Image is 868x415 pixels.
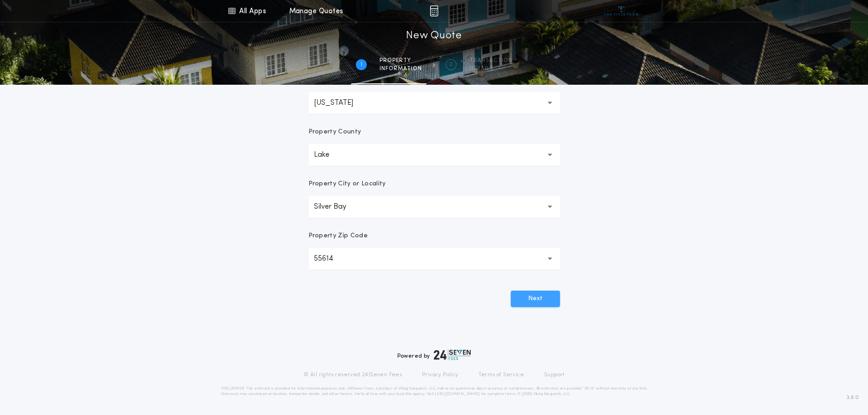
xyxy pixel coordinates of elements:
[303,371,402,379] p: © All rights reserved. 24|Seven Fees
[308,128,361,137] p: Property County
[544,371,565,379] a: Support
[221,386,647,397] p: DISCLAIMER: This estimate is provided for informational purposes only. 24|Seven Fees, a product o...
[604,6,638,15] img: vs-icon
[469,65,513,72] span: details
[434,349,471,360] img: logo
[397,349,471,360] div: Powered by
[380,65,422,72] span: information
[314,97,368,108] p: [US_STATE]
[314,149,344,160] p: Lake
[314,253,348,264] p: 55614
[380,57,422,64] span: Property
[308,231,368,241] p: Property Zip Code
[478,371,524,379] a: Terms of Service
[308,196,560,218] button: Silver Bay
[430,5,438,16] img: img
[308,248,560,270] button: 55614
[847,394,859,402] span: 3.8.0
[308,179,386,189] p: Property City or Locality
[435,392,480,396] a: [URL][DOMAIN_NAME]
[469,57,513,64] span: Transaction
[449,61,452,68] h2: 2
[308,144,560,166] button: Lake
[360,61,362,68] h2: 1
[422,371,458,379] a: Privacy Policy
[511,291,560,307] button: Next
[314,201,361,212] p: Silver Bay
[406,29,462,43] h1: New Quote
[308,92,560,114] button: [US_STATE]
